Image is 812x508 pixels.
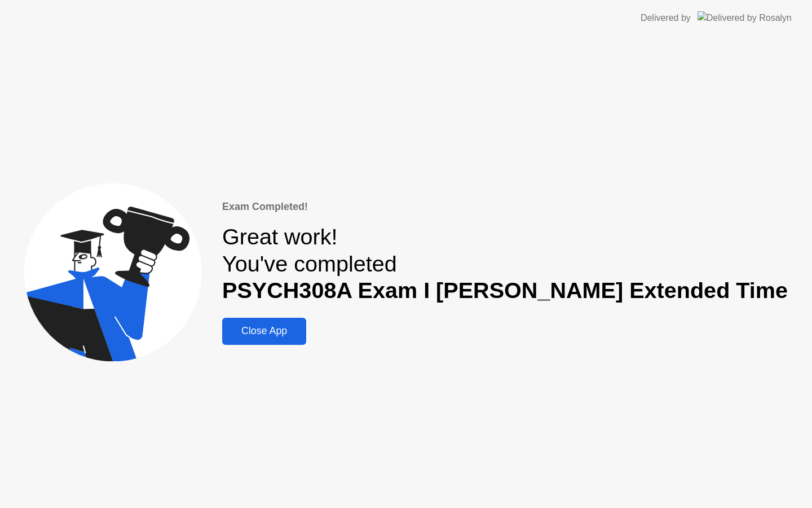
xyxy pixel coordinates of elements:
b: PSYCH308A Exam I [PERSON_NAME] Extended Time [222,278,788,303]
div: Great work! You've completed [222,224,788,304]
div: Close App [226,325,303,337]
img: Delivered by Rosalyn [698,11,792,24]
button: Close App [222,318,306,345]
div: Exam Completed! [222,199,788,214]
div: Delivered by [641,11,691,25]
